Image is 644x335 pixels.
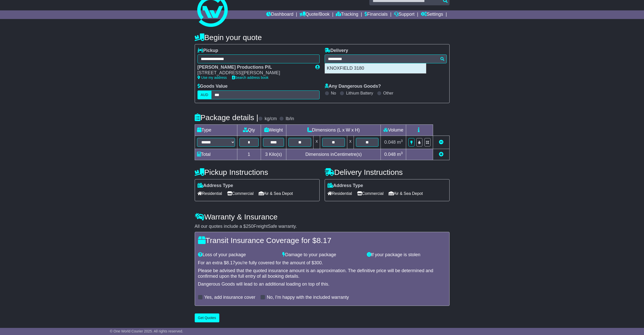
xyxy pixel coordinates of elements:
a: Settings [421,10,443,19]
a: Quote/Book [300,10,329,19]
h4: Begin your quote [195,33,450,42]
span: 0.048 [384,152,396,157]
span: Residential [197,190,222,197]
a: Add new item [439,152,443,157]
button: Get Quotes [195,313,220,322]
h4: Transit Insurance Coverage for $ [198,236,446,245]
h4: Delivery Instructions [325,168,450,176]
div: [STREET_ADDRESS][PERSON_NAME] [197,70,310,76]
a: Financials [365,10,388,19]
td: Total [195,149,237,160]
a: Support [394,10,415,19]
span: 250 [246,224,254,229]
label: Lithium Battery [346,91,373,96]
div: Loss of your package [195,252,280,258]
span: Residential [327,190,352,197]
span: Air & Sea Depot [259,190,293,197]
span: 8.17 [226,260,235,265]
label: Goods Value [197,84,228,89]
div: If your package is stolen [364,252,449,258]
div: Please be advised that the quoted insurance amount is an approximation. The definitive price will... [198,268,446,279]
div: Dangerous Goods will lead to an additional loading on top of this. [198,282,446,287]
span: 8.17 [317,236,331,245]
label: Address Type [327,183,363,189]
span: m [397,140,403,145]
typeahead: Please provide city [325,54,447,63]
label: Other [383,91,393,96]
td: 1 [237,149,261,160]
label: kg/cm [265,116,277,122]
td: Qty [237,124,261,136]
a: Remove this item [439,140,443,145]
label: Yes, add insurance cover [204,295,255,300]
span: Air & Sea Depot [389,190,423,197]
label: Any Dangerous Goods? [325,84,381,89]
h4: Warranty & Insurance [195,213,450,221]
td: Kilo(s) [261,149,286,160]
td: Dimensions in Centimetre(s) [286,149,381,160]
label: No, I'm happy with the included warranty [267,295,349,300]
h4: Pickup Instructions [195,168,320,176]
sup: 3 [401,139,403,143]
span: m [397,152,403,157]
label: Delivery [325,48,348,53]
label: lb/in [286,116,294,122]
sup: 3 [401,151,403,155]
span: 3 [265,152,268,157]
div: All our quotes include a $ FreightSafe warranty. [195,224,450,229]
div: For an extra $ you're fully covered for the amount of $ . [198,260,446,266]
label: Pickup [197,48,218,53]
td: Weight [261,124,286,136]
div: KNOXFIELD 3180 [325,64,426,73]
h4: Package details | [195,113,258,122]
span: © One World Courier 2025. All rights reserved. [110,329,183,333]
td: Type [195,124,237,136]
td: x [347,136,354,149]
label: No [331,91,336,96]
label: Address Type [197,183,233,189]
div: [PERSON_NAME] Productions P/L [197,65,310,70]
td: x [313,136,320,149]
span: Commercial [357,190,384,197]
td: Volume [381,124,406,136]
td: Dimensions (L x W x H) [286,124,381,136]
a: Use my address [197,76,227,80]
span: 300 [314,260,322,265]
a: Search address book [232,76,269,80]
a: Dashboard [266,10,293,19]
span: 0.048 [384,140,396,145]
div: Damage to your package [280,252,364,258]
span: Commercial [227,190,254,197]
label: AUD [197,90,212,99]
a: Tracking [336,10,358,19]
